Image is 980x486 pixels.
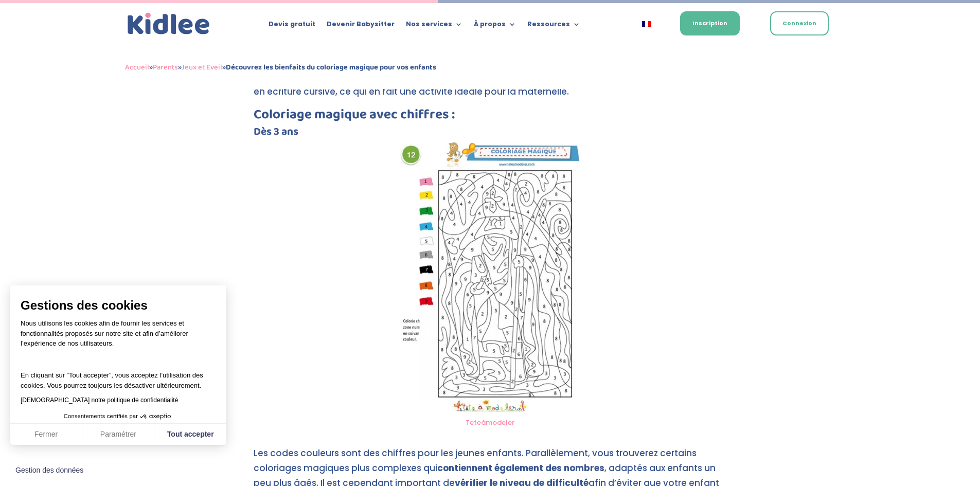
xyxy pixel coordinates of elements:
[474,21,516,32] a: À propos
[770,11,829,35] a: Connexion
[182,61,222,74] a: Jeux et Eveil
[140,401,171,432] svg: Axeptio
[82,424,154,445] button: Paramétrer
[406,21,462,32] a: Nos services
[226,61,436,74] strong: Découvrez les bienfaits du coloriage magique pour vos enfants
[125,61,149,74] a: Accueil
[395,142,585,412] img: Coloriage magique avec chiffres
[254,108,727,127] h3: Coloriage magique avec chiffres :
[680,11,740,35] a: Inscription
[21,397,178,404] a: [DEMOGRAPHIC_DATA] notre politique de confidentialité
[9,460,90,481] button: Fermer le widget sans consentement
[154,424,226,445] button: Tout accepter
[21,318,216,355] p: Nous utilisons les cookies afin de fournir les services et fonctionnalités proposés sur notre sit...
[125,61,436,74] span: » » »
[125,10,212,38] img: logo_kidlee_bleu
[327,21,395,32] a: Devenir Babysitter
[466,418,514,427] a: Teteàmodeler
[527,21,580,32] a: Ressources
[64,413,138,419] span: Consentements certifiés par
[59,410,178,423] button: Consentements certifiés par
[125,10,212,38] a: Kidlee Logo
[153,61,178,74] a: Parents
[15,466,83,475] span: Gestion des données
[10,424,82,445] button: Fermer
[254,127,727,142] h4: Dès 3 ans
[642,21,651,27] img: Français
[21,361,216,391] p: En cliquant sur ”Tout accepter”, vous acceptez l’utilisation des cookies. Vous pourrez toujours l...
[437,462,604,474] strong: contiennent également des nombres
[21,298,216,313] span: Gestions des cookies
[269,21,315,32] a: Devis gratuit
